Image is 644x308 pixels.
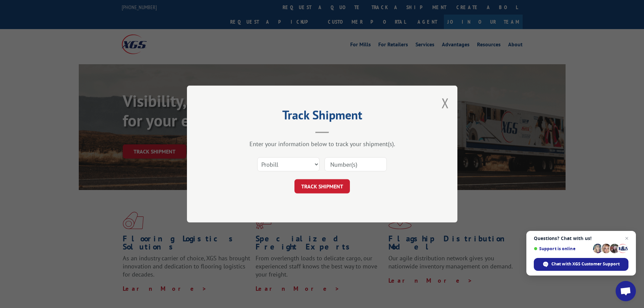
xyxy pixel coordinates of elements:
div: Open chat [616,281,636,301]
span: Close chat [623,234,631,242]
span: Questions? Chat with us! [534,236,628,241]
button: TRACK SHIPMENT [294,179,350,193]
h2: Track Shipment [221,110,424,123]
button: Close modal [442,94,449,112]
span: Support is online [534,246,591,251]
div: Enter your information below to track your shipment(s). [221,140,424,148]
input: Number(s) [325,157,387,171]
div: Chat with XGS Customer Support [534,258,628,271]
span: Chat with XGS Customer Support [551,261,620,267]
